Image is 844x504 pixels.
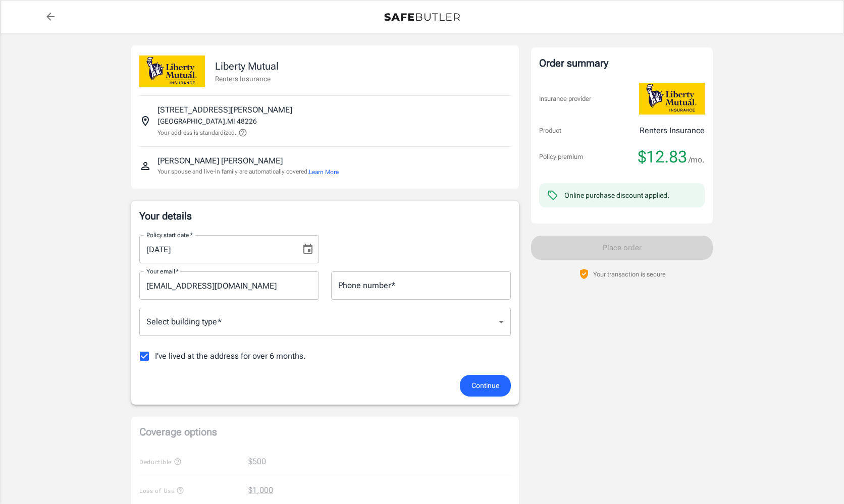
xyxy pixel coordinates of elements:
p: Your spouse and live-in family are automatically covered. [157,167,339,177]
input: Enter number [331,271,511,300]
p: Renters Insurance [215,74,279,84]
img: Back to quotes [384,13,460,21]
p: [GEOGRAPHIC_DATA] , MI 48226 [157,116,257,126]
input: MM/DD/YYYY [139,235,294,263]
svg: Insured person [139,160,151,172]
a: back to quotes [40,7,61,27]
button: Continue [460,375,511,397]
p: Your address is standardized. [157,128,236,137]
img: Liberty Mutual [639,83,705,115]
img: Liberty Mutual [139,55,205,87]
p: [PERSON_NAME] [PERSON_NAME] [157,155,283,167]
p: Product [539,126,561,136]
button: Learn More [309,167,339,177]
span: /mo. [689,153,705,167]
p: Insurance provider [539,94,591,104]
span: $12.83 [638,147,687,167]
p: Policy premium [539,152,583,162]
label: Your email [146,267,179,275]
label: Policy start date [146,231,193,239]
button: Choose date, selected date is Sep 28, 2025 [298,239,318,259]
p: Your details [139,209,511,223]
svg: Insured address [139,115,151,127]
p: Your transaction is secure [593,269,666,279]
p: Renters Insurance [640,125,705,137]
p: [STREET_ADDRESS][PERSON_NAME] [157,104,292,116]
input: Enter email [139,271,319,300]
p: Liberty Mutual [215,59,279,74]
span: Continue [471,379,499,392]
div: Online purchase discount applied. [564,190,669,200]
span: I've lived at the address for over 6 months. [155,350,306,362]
div: Order summary [539,55,705,71]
